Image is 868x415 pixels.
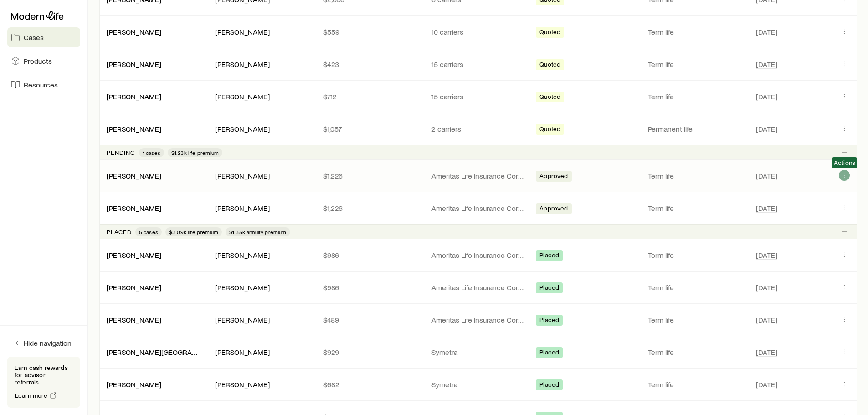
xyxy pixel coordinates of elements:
a: [PERSON_NAME] [107,283,161,292]
p: Placed [107,228,132,236]
p: Term life [648,283,742,292]
span: Placed [539,381,559,390]
span: Resources [24,80,58,89]
p: $559 [323,27,417,36]
p: $1,226 [323,171,417,180]
a: [PERSON_NAME] [107,27,161,36]
span: Hide navigation [24,338,72,348]
span: [DATE] [756,283,777,292]
span: [DATE] [756,204,777,213]
span: Products [24,56,52,66]
a: Cases [7,27,80,47]
span: $1.35k annuity premium [229,228,287,236]
div: [PERSON_NAME] [215,124,270,134]
span: Placed [539,251,559,261]
div: [PERSON_NAME] [215,60,270,69]
p: Ameritas Life Insurance Corp. (Ameritas) [431,251,525,260]
span: Quoted [539,93,560,102]
div: [PERSON_NAME] [107,124,161,134]
span: [DATE] [756,124,777,133]
p: 15 carriers [431,60,525,69]
span: Quoted [539,28,560,38]
div: [PERSON_NAME] [215,92,270,102]
p: Term life [648,27,742,36]
span: Placed [539,284,559,293]
p: Term life [648,348,742,357]
div: [PERSON_NAME] [107,251,161,260]
p: Term life [648,380,742,389]
div: [PERSON_NAME] [215,315,270,325]
p: Permanent life [648,124,742,133]
span: [DATE] [756,92,777,101]
a: [PERSON_NAME] [107,315,161,324]
span: Actions [834,159,855,166]
div: [PERSON_NAME] [215,171,270,181]
span: Placed [539,348,559,358]
a: [PERSON_NAME] [107,380,161,389]
p: $682 [323,380,417,389]
span: 5 cases [139,228,158,236]
p: $1,226 [323,204,417,213]
p: 15 carriers [431,92,525,101]
span: Learn more [15,392,48,399]
div: [PERSON_NAME] [107,92,161,102]
a: [PERSON_NAME] [107,171,161,180]
div: [PERSON_NAME] [107,60,161,69]
span: Approved [539,172,568,182]
a: [PERSON_NAME][GEOGRAPHIC_DATA] [107,348,230,356]
a: [PERSON_NAME] [107,124,161,133]
div: Earn cash rewards for advisor referrals.Learn more [7,357,80,408]
span: [DATE] [756,348,777,357]
p: Ameritas Life Insurance Corp. (Ameritas) [431,283,525,292]
div: [PERSON_NAME] [107,204,161,213]
span: [DATE] [756,380,777,389]
p: 2 carriers [431,124,525,133]
p: $423 [323,60,417,69]
div: [PERSON_NAME][GEOGRAPHIC_DATA] [107,348,200,357]
p: Pending [107,149,135,156]
p: Term life [648,204,742,213]
span: 1 cases [143,149,160,156]
span: Quoted [539,125,560,135]
p: $1,057 [323,124,417,133]
p: $986 [323,251,417,260]
span: Placed [539,316,559,326]
a: [PERSON_NAME] [107,204,161,212]
a: [PERSON_NAME] [107,60,161,68]
p: Term life [648,60,742,69]
div: [PERSON_NAME] [215,283,270,292]
p: $712 [323,92,417,101]
div: [PERSON_NAME] [107,315,161,325]
span: [DATE] [756,27,777,36]
span: [DATE] [756,251,777,260]
p: Term life [648,251,742,260]
span: [DATE] [756,171,777,180]
div: [PERSON_NAME] [215,27,270,37]
div: [PERSON_NAME] [215,348,270,357]
span: Quoted [539,61,560,70]
a: Products [7,51,80,71]
a: [PERSON_NAME] [107,92,161,101]
span: Approved [539,205,568,214]
div: [PERSON_NAME] [107,283,161,292]
p: $489 [323,315,417,324]
div: [PERSON_NAME] [107,380,161,389]
p: Term life [648,92,742,101]
p: Earn cash rewards for advisor referrals. [15,364,73,386]
p: Symetra [431,380,525,389]
div: [PERSON_NAME] [215,204,270,213]
div: [PERSON_NAME] [215,380,270,389]
p: $929 [323,348,417,357]
p: Symetra [431,348,525,357]
a: Resources [7,75,80,95]
div: [PERSON_NAME] [107,27,161,37]
div: [PERSON_NAME] [107,171,161,181]
div: [PERSON_NAME] [215,251,270,260]
p: $986 [323,283,417,292]
p: Ameritas Life Insurance Corp. (Ameritas) [431,171,525,180]
span: $1.23k life premium [171,149,219,156]
span: $3.09k life premium [169,228,218,236]
p: Ameritas Life Insurance Corp. (Ameritas) [431,315,525,324]
p: Term life [648,315,742,324]
a: [PERSON_NAME] [107,251,161,259]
